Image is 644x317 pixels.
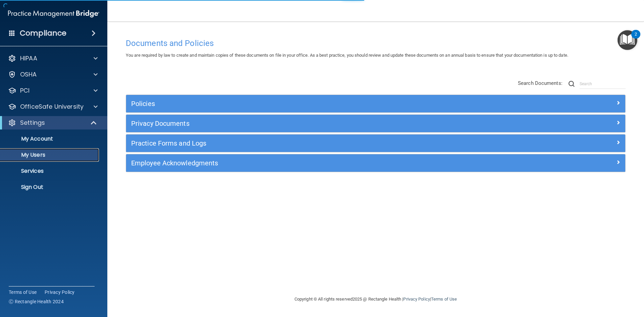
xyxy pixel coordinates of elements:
[8,87,98,95] a: PCI
[131,138,620,149] a: Practice Forms and Logs
[20,54,37,62] p: HIPAA
[126,53,568,58] span: You are required by law to create and maintain copies of these documents on file in your office. ...
[126,39,626,48] h4: Documents and Policies
[45,289,75,296] a: Privacy Policy
[20,29,66,38] h4: Compliance
[8,119,97,127] a: Settings
[131,98,620,109] a: Policies
[8,7,99,20] img: PMB logo
[8,54,98,62] a: HIPAA
[4,168,96,174] p: Services
[4,152,96,158] p: My Users
[4,184,96,191] p: Sign Out
[131,158,620,168] a: Employee Acknowledgments
[131,118,620,129] a: Privacy Documents
[253,288,498,310] div: Copyright © All rights reserved 2025 @ Rectangle Health | |
[131,120,495,127] h5: Privacy Documents
[618,30,637,50] button: Open Resource Center, 2 new notifications
[8,103,98,111] a: OfficeSafe University
[131,159,495,167] h5: Employee Acknowledgments
[403,297,430,302] a: Privacy Policy
[131,100,495,107] h5: Policies
[9,298,64,305] span: Ⓒ Rectangle Health 2024
[569,81,575,87] img: ic-search.3b580494.png
[431,297,457,302] a: Terms of Use
[518,80,562,86] span: Search Documents:
[20,119,45,127] p: Settings
[20,103,84,111] p: OfficeSafe University
[20,87,30,95] p: PCI
[9,289,37,296] a: Terms of Use
[580,79,626,89] input: Search
[4,136,96,142] p: My Account
[635,34,637,43] div: 2
[131,140,495,147] h5: Practice Forms and Logs
[20,70,37,78] p: OSHA
[8,70,98,78] a: OSHA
